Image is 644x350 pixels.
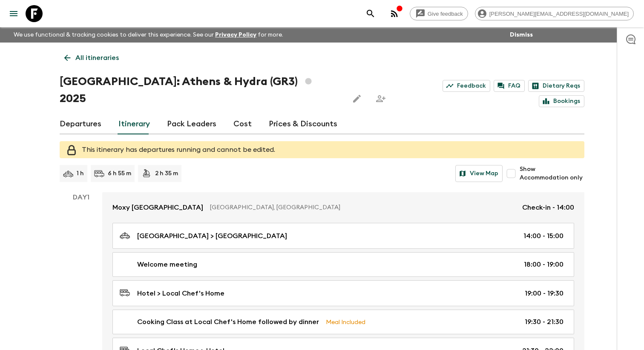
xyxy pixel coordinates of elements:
span: [PERSON_NAME][EMAIL_ADDRESS][DOMAIN_NAME] [485,11,633,17]
a: Hotel > Local Chef's Home19:00 - 19:30 [112,280,574,306]
button: Dismiss [508,29,535,41]
p: Day 1 [60,192,102,202]
p: All itineraries [75,53,119,63]
p: Moxy [GEOGRAPHIC_DATA] [112,202,203,213]
span: Give feedback [423,11,468,17]
button: View Map [455,165,503,182]
a: All itineraries [60,49,124,66]
button: Edit this itinerary [348,90,365,107]
p: [GEOGRAPHIC_DATA] > [GEOGRAPHIC_DATA] [137,231,287,241]
p: 19:00 - 19:30 [525,288,563,299]
span: Share this itinerary [372,90,389,107]
a: Moxy [GEOGRAPHIC_DATA][GEOGRAPHIC_DATA], [GEOGRAPHIC_DATA]Check-in - 14:00 [102,192,584,223]
button: menu [5,5,22,22]
p: 2 h 35 m [155,169,178,178]
span: Show Accommodation only [520,165,584,182]
a: FAQ [494,80,525,92]
a: Dietary Reqs [528,80,584,92]
p: Hotel > Local Chef's Home [137,288,224,299]
p: 18:00 - 19:00 [524,259,563,270]
a: Pack Leaders [167,114,216,134]
p: 6 h 55 m [108,169,131,178]
p: Check-in - 14:00 [522,202,574,213]
p: Meal Included [326,317,365,327]
span: This itinerary has departures running and cannot be edited. [82,146,275,153]
a: Cooking Class at Local Chef's Home followed by dinnerMeal Included19:30 - 21:30 [112,310,574,334]
a: Departures [60,114,101,134]
div: [PERSON_NAME][EMAIL_ADDRESS][DOMAIN_NAME] [475,7,634,20]
p: We use functional & tracking cookies to deliver this experience. See our for more. [10,27,287,43]
a: Prices & Discounts [269,114,337,134]
p: Cooking Class at Local Chef's Home followed by dinner [137,317,319,327]
a: Give feedback [410,7,468,20]
a: Privacy Policy [215,32,256,38]
p: 14:00 - 15:00 [523,231,563,241]
a: Welcome meeting18:00 - 19:00 [112,252,574,277]
a: [GEOGRAPHIC_DATA] > [GEOGRAPHIC_DATA]14:00 - 15:00 [112,223,574,249]
a: Cost [233,114,252,134]
button: search adventures [362,5,379,22]
p: [GEOGRAPHIC_DATA], [GEOGRAPHIC_DATA] [210,203,515,212]
a: Itinerary [118,114,150,134]
p: 1 h [77,169,84,178]
h1: [GEOGRAPHIC_DATA]: Athens & Hydra (GR3) 2025 [60,73,342,107]
a: Feedback [443,80,490,92]
a: Bookings [539,95,584,107]
p: 19:30 - 21:30 [525,317,563,327]
p: Welcome meeting [137,259,197,270]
